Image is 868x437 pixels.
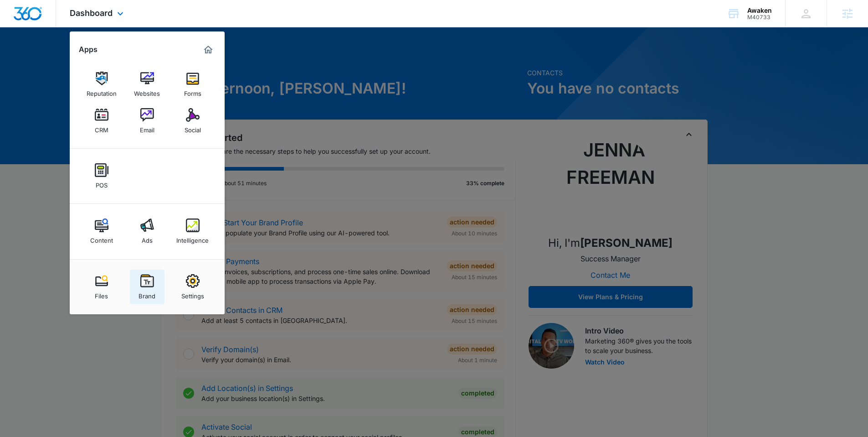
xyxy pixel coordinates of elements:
[175,214,210,249] a: Intelligence
[140,122,154,134] div: Email
[84,270,119,304] a: Files
[175,270,210,304] a: Settings
[175,67,210,102] a: Forms
[184,85,201,97] div: Forms
[142,232,153,244] div: Ads
[35,54,82,60] div: Domain Overview
[84,104,119,138] a: CRM
[15,15,22,22] img: logo_orange.svg
[130,67,164,102] a: Websites
[130,214,164,249] a: Ads
[15,24,22,31] img: website_grey.svg
[175,104,210,138] a: Social
[87,85,117,97] div: Reputation
[134,85,160,97] div: Websites
[139,288,155,300] div: Brand
[24,24,100,31] div: Domain: [DOMAIN_NAME]
[130,104,164,138] a: Email
[176,232,209,244] div: Intelligence
[101,54,154,60] div: Keywords by Traffic
[91,53,98,60] img: tab_keywords_by_traffic_grey.svg
[84,67,119,102] a: Reputation
[84,214,119,249] a: Content
[201,42,216,57] a: Marketing 360® Dashboard
[95,122,108,134] div: CRM
[747,7,772,14] div: account name
[90,232,113,244] div: Content
[96,177,108,189] div: POS
[70,8,113,18] span: Dashboard
[79,45,98,54] h2: Apps
[25,53,32,60] img: tab_domain_overview_orange.svg
[181,288,204,300] div: Settings
[84,159,119,193] a: POS
[130,270,164,304] a: Brand
[185,122,201,134] div: Social
[747,14,772,21] div: account id
[95,288,108,300] div: Files
[26,15,45,22] div: v 4.0.25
